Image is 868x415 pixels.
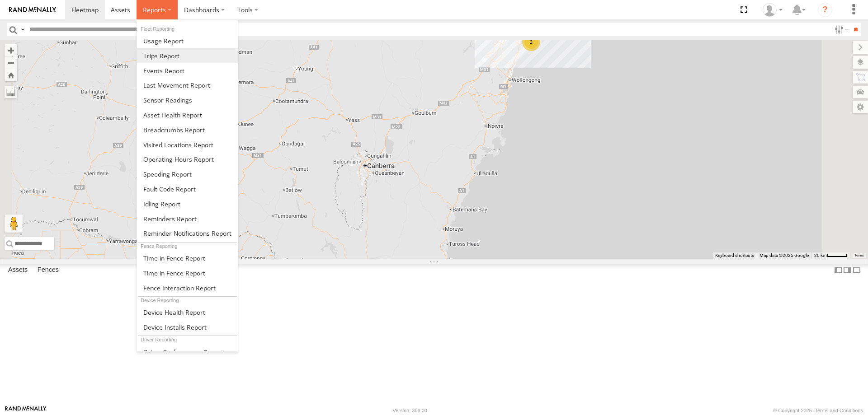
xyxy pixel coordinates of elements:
a: Usage Report [137,33,238,48]
div: Muhammad Salman [759,3,786,17]
a: Visit our Website [5,406,47,415]
a: Fence Interaction Report [137,280,238,295]
a: Asset Health Report [137,107,238,122]
a: Reminders Report [137,211,238,226]
a: Visited Locations Report [137,137,238,152]
button: Map scale: 20 km per 41 pixels [811,252,850,259]
a: Trips Report [137,48,238,63]
a: Driver Performance Report [137,345,238,359]
a: Last Movement Report [137,78,238,93]
a: Device Health Report [137,305,238,320]
div: 2 [522,33,540,51]
button: Zoom in [5,44,17,56]
div: Version: 306.00 [393,408,427,413]
label: Measure [5,86,17,98]
a: Sensor Readings [137,93,238,107]
a: Fault Code Report [137,182,238,196]
a: Asset Operating Hours Report [137,152,238,167]
label: Search Query [19,23,26,36]
a: Terms (opens in new tab) [854,254,864,257]
button: Keyboard shortcuts [715,252,754,259]
a: Terms and Conditions [815,408,863,413]
label: Fences [33,264,63,276]
a: Service Reminder Notifications Report [137,226,238,241]
a: Time in Fences Report [137,266,238,280]
a: Fleet Speed Report [137,167,238,182]
span: Map data ©2025 Google [759,253,809,258]
label: Map Settings [853,101,868,113]
div: © Copyright 2025 - [773,408,863,413]
label: Hide Summary Table [852,264,861,277]
label: Assets [4,264,32,276]
label: Dock Summary Table to the Left [834,264,843,277]
a: Full Events Report [137,63,238,78]
img: rand-logo.svg [9,7,56,13]
a: Device Installs Report [137,320,238,335]
span: 20 km [814,253,827,258]
a: Breadcrumbs Report [137,122,238,137]
a: Time in Fences Report [137,251,238,266]
a: Idling Report [137,196,238,211]
i: ? [818,3,832,17]
label: Search Filter Options [831,23,850,36]
button: Zoom Home [5,69,17,81]
label: Dock Summary Table to the Right [843,264,852,277]
button: Drag Pegman onto the map to open Street View [5,214,23,233]
button: Zoom out [5,56,17,69]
